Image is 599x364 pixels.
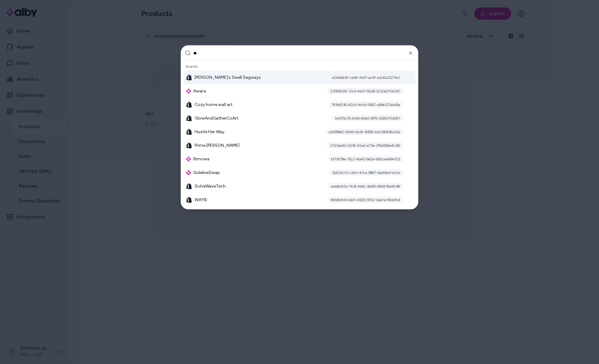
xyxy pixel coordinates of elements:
[195,129,224,135] span: Hustle Her Way
[327,88,403,94] div: 23768026-12e3-4b01-92d6-5c20a2f1dc82
[328,183,403,189] div: eab6d42b-1fc8-4b6c-8e69-d9e818a4fc96
[186,89,191,94] img: alby Logo
[325,129,403,135] div: ca9399e0-0b49-4b3e-8895-bbc58806cd2a
[327,142,403,149] div: 27d3ee40-b016-42ad-a73e-376d59be8c86
[328,197,403,203] div: 9458bfc9-b5d1-4500-97b2-ba41a78dafbd
[195,115,239,121] span: GlowAndGatherCoArt
[195,183,226,189] span: SolveWaveTech
[183,62,416,71] div: Brands
[332,115,403,121] div: b4375c76-61e9-40e0-8ff5-b55fcf7c68f1
[195,102,233,108] span: Cozy home wall art
[195,142,239,149] span: Prime [PERSON_NAME]
[181,61,418,209] div: Suggestions
[193,156,209,162] span: Rimowa
[186,170,191,175] img: alby Logo
[329,102,403,108] div: 763e5016-82d3-441d-9362-a99a107a4d5a
[186,157,191,162] img: alby Logo
[193,88,206,94] span: Awara
[330,170,403,176] div: 5d02b112-cb41-47ce-9967-5aef8e41b1cb
[193,170,220,176] span: SidelineSwap
[195,74,261,81] span: [PERSON_NAME]'s Swell Segways
[329,74,403,81] div: a0b8a630-ca94-4b51-ac4f-adc6b2521fe2
[195,197,207,203] span: WAYB
[328,156,403,162] div: bf13079e-75c2-4b40-9a0a-68bcea494325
